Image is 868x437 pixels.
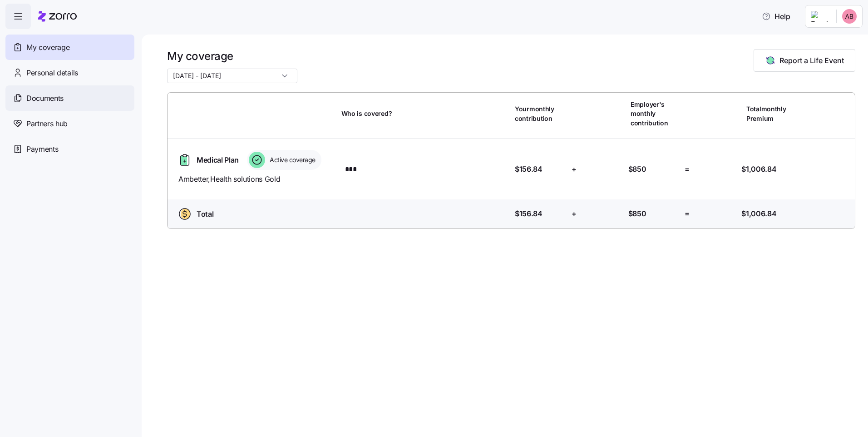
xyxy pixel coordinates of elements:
[26,93,64,104] span: Documents
[572,164,577,175] span: +
[5,111,134,136] a: Partners hub
[685,208,690,219] span: =
[762,11,790,22] span: Help
[341,109,392,118] span: Who is covered?
[197,154,239,166] span: Medical Plan
[26,144,58,155] span: Payments
[741,208,776,219] span: $1,006.84
[5,85,134,111] a: Documents
[685,164,690,175] span: =
[628,208,646,219] span: $850
[267,155,316,164] span: Active coverage
[5,60,134,85] a: Personal details
[811,11,829,22] img: Employer logo
[178,174,334,185] span: Ambetter , Health solutions Gold
[515,208,542,219] span: $156.84
[167,49,297,63] h1: My coverage
[572,208,577,219] span: +
[779,55,844,66] span: Report a Life Event
[628,164,646,175] span: $850
[26,118,68,129] span: Partners hub
[515,164,542,175] span: $156.84
[746,104,797,123] span: Total monthly Premium
[842,9,857,24] img: cba5080562b0088cc197ed70d22f50eb
[755,7,798,25] button: Help
[515,104,566,123] span: Your monthly contribution
[197,209,213,220] span: Total
[631,100,681,128] span: Employer's monthly contribution
[741,164,776,175] span: $1,006.84
[26,67,78,79] span: Personal details
[26,42,69,53] span: My coverage
[754,49,855,72] button: Report a Life Event
[5,136,134,162] a: Payments
[5,35,134,60] a: My coverage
